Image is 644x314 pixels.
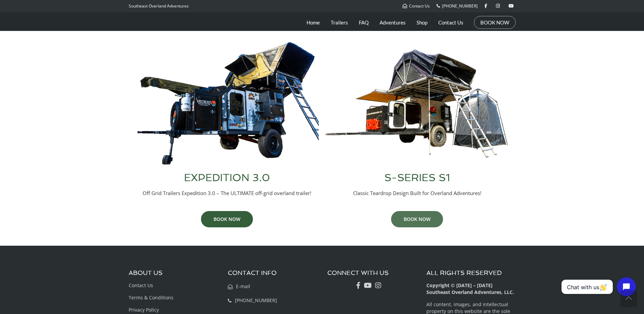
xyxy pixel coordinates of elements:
span: Contact Us [409,3,430,9]
a: BOOK NOW [480,19,509,26]
a: Adventures [380,14,406,31]
a: Contact Us [438,14,463,31]
span: [PHONE_NUMBER] [442,3,478,9]
a: FAQ [359,14,369,31]
a: Privacy Policy [129,307,159,313]
a: Trailers [331,14,348,31]
h3: CONTACT INFO [228,269,317,276]
p: Off Grid Trailers Expedition 3.0 – The ULTIMATE off-grid overland trailer! [135,190,319,197]
h3: S-SERIES S1 [326,173,509,183]
span: E-mail [236,283,250,290]
p: Southeast Overland Adventures [129,2,189,11]
img: Southeast Overland Adventures S-Series S1 Overland Trailer Full Setup [326,41,509,166]
b: Copyright © [DATE] – [DATE] Southeast Overland Adventures, LLC. [426,282,514,295]
a: Shop [417,14,427,31]
a: Contact Us [403,3,430,9]
h3: CONNECT WITH US [327,269,417,276]
a: Terms & Conditions [129,294,173,301]
h3: ABOUT US [129,269,218,276]
img: Off Grid Trailers Expedition 3.0 Overland Trailer Full Setup [135,41,319,166]
a: E-mail [228,283,250,290]
p: Classic Teardrop Design Built for Overland Adventures! [326,190,509,197]
a: BOOK NOW [201,211,253,227]
span: [PHONE_NUMBER] [235,297,277,303]
a: Home [307,14,320,31]
a: Contact Us [129,282,153,289]
a: BOOK NOW [391,211,443,227]
a: [PHONE_NUMBER] [437,3,478,9]
a: [PHONE_NUMBER] [228,297,277,303]
h3: EXPEDITION 3.0 [135,173,319,183]
h3: ALL RIGHTS RESERVED [426,269,516,276]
